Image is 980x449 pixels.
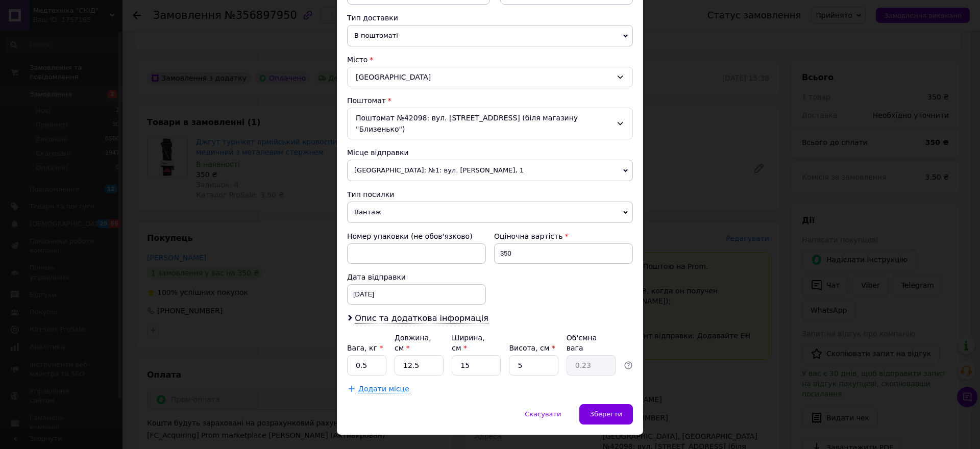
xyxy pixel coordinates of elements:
[494,231,633,241] div: Оціночна вартість
[347,25,633,46] span: В поштоматі
[358,385,409,393] span: Додати місце
[347,272,486,282] div: Дата відправки
[347,67,633,87] div: [GEOGRAPHIC_DATA]
[347,14,398,22] span: Тип доставки
[395,334,431,352] label: Довжина, см
[347,160,633,181] span: [GEOGRAPHIC_DATA]: №1: вул. [PERSON_NAME], 1
[347,231,486,241] div: Номер упаковки (не обов'язково)
[347,148,409,157] span: Місце відправки
[347,190,394,198] span: Тип посилки
[355,313,488,323] span: Опис та додаткова інформація
[347,108,633,139] div: Поштомат №42098: вул. [STREET_ADDRESS] (біля магазину "Близенько")
[567,333,616,353] div: Об'ємна вага
[590,410,622,418] span: Зберегти
[347,344,383,352] label: Вага, кг
[347,55,633,65] div: Місто
[509,344,555,352] label: Висота, см
[452,334,484,352] label: Ширина, см
[347,95,633,106] div: Поштомат
[347,202,633,223] span: Вантаж
[525,410,561,418] span: Скасувати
